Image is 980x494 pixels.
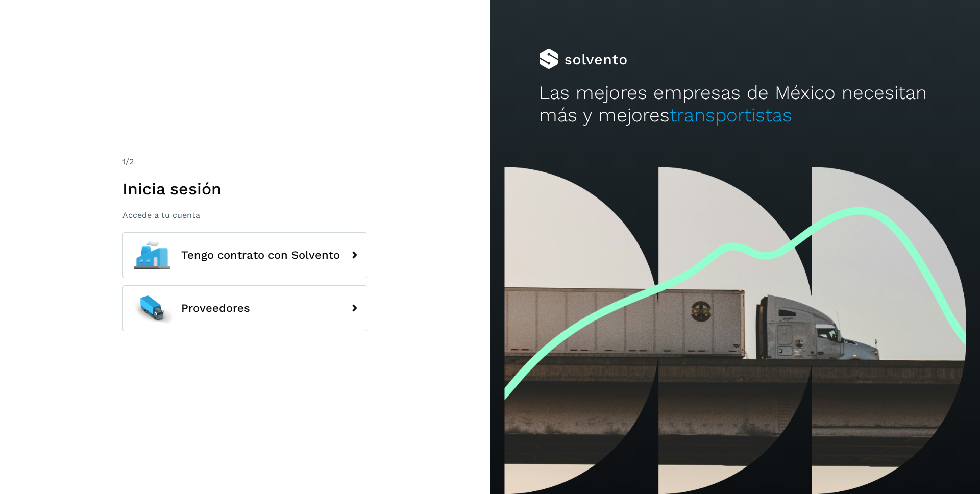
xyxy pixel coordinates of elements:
span: transportistas [670,104,792,126]
button: Tengo contrato con Solvento [122,232,367,278]
span: 1 [122,157,126,166]
h2: Las mejores empresas de México necesitan más y mejores [539,82,931,127]
p: Accede a tu cuenta [122,210,367,220]
span: Tengo contrato con Solvento [181,249,340,261]
h1: Inicia sesión [122,179,367,199]
button: Proveedores [122,285,367,331]
span: Proveedores [181,302,250,314]
div: /2 [122,156,367,168]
